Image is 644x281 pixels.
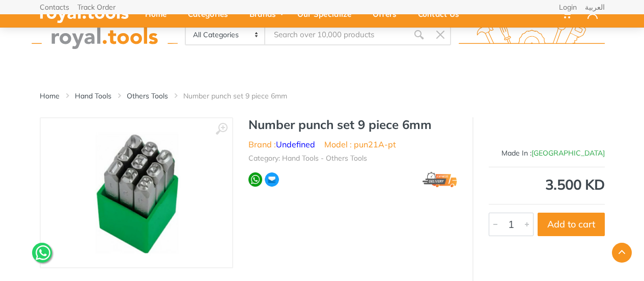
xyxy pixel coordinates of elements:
[423,172,457,187] img: express.png
[531,148,605,158] span: [GEOGRAPHIC_DATA]
[32,21,178,49] img: royal.tools Logo
[559,4,577,11] a: Login
[489,148,605,159] div: Made In :
[40,4,69,11] a: Contacts
[585,4,605,11] a: العربية
[40,91,60,101] a: Home
[538,213,605,236] button: Add to cart
[77,4,116,11] a: Track Order
[72,129,201,257] img: Royal Tools - Number punch set 9 piece 6mm
[75,91,111,101] a: Hand Tools
[40,91,605,101] nav: breadcrumb
[264,172,279,187] img: ma.webp
[248,153,367,164] li: Category: Hand Tools - Others Tools
[183,91,302,101] li: Number punch set 9 piece 6mm
[459,21,605,49] img: royal.tools Logo
[186,25,266,44] select: Category
[276,139,315,149] a: Undefined
[574,122,605,148] img: Undefined
[489,177,605,192] div: 3.500 KD
[127,91,168,101] a: Others Tools
[248,138,315,150] li: Brand :
[248,117,457,132] h1: Number punch set 9 piece 6mm
[248,172,263,187] img: wa.webp
[324,138,396,150] li: Model : pun21A-pt
[265,24,408,45] input: Site search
